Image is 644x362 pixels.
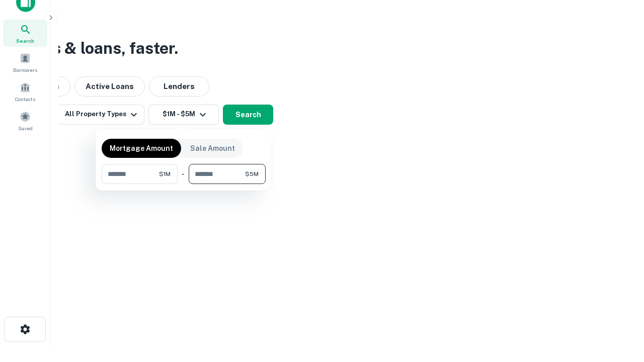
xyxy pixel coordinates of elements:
[594,282,644,330] iframe: Chat Widget
[190,143,235,154] p: Sale Amount
[245,169,259,178] span: $5M
[182,164,185,184] div: -
[159,169,171,178] span: $1M
[110,143,173,154] p: Mortgage Amount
